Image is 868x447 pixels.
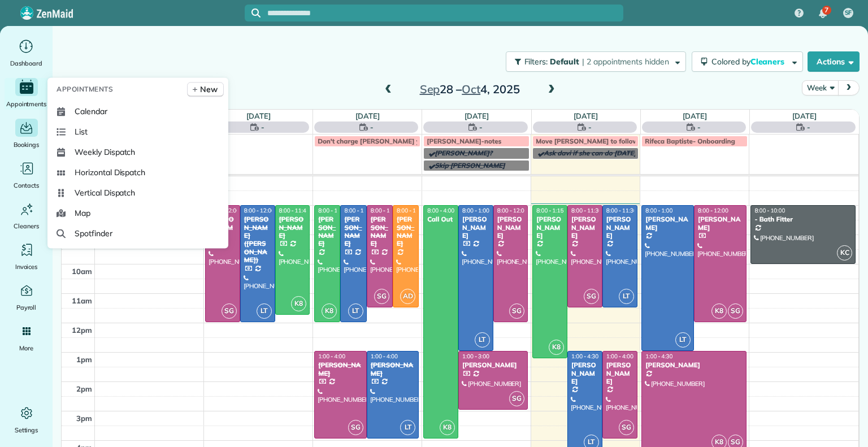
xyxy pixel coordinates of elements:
[245,8,261,18] button: Focus search
[14,220,39,232] span: Cleaners
[5,159,48,191] a: Contacts
[72,326,92,335] span: 12pm
[536,215,564,240] div: [PERSON_NAME]
[645,207,672,214] span: 8:00 - 1:00
[683,111,707,120] a: [DATE]
[845,8,852,18] span: SF
[76,414,92,423] span: 3pm
[427,207,454,214] span: 8:00 - 4:00
[244,215,272,264] div: [PERSON_NAME] ([PERSON_NAME])
[497,215,525,240] div: [PERSON_NAME]
[697,215,743,232] div: [PERSON_NAME]
[396,215,415,248] div: [PERSON_NAME]
[750,57,787,67] span: Cleaners
[75,146,135,158] span: Weekly Dispatch
[15,424,38,436] span: Settings
[619,289,634,304] span: LT
[536,137,666,145] span: Move [PERSON_NAME] to following week
[10,58,42,69] span: Dashboard
[588,121,592,133] span: -
[571,215,599,240] div: [PERSON_NAME]
[318,137,426,145] span: Don't charge [PERSON_NAME] yet
[14,139,40,150] span: Bookings
[427,137,501,145] span: [PERSON_NAME]-notes
[711,57,788,67] span: Colored by
[57,84,113,95] span: Appointments
[52,142,224,162] a: Weekly Dispatch
[257,303,272,319] span: LT
[76,384,92,393] span: 2pm
[72,267,92,276] span: 10am
[370,361,416,377] div: [PERSON_NAME]
[318,361,363,377] div: [PERSON_NAME]
[75,126,88,137] span: List
[435,161,505,170] span: Skip [PERSON_NAME]
[371,353,398,360] span: 1:00 - 4:00
[291,296,306,311] span: K8
[440,420,455,435] span: K8
[645,361,743,369] div: [PERSON_NAME]
[370,215,389,248] div: [PERSON_NAME]
[5,241,48,272] a: Invoices
[397,207,427,214] span: 8:00 - 11:30
[251,8,261,18] svg: Focus search
[5,37,48,69] a: Dashboard
[509,303,524,319] span: SG
[465,111,489,120] a: [DATE]
[500,51,686,72] a: Filters: Default | 2 appointments hidden
[645,215,691,232] div: [PERSON_NAME]
[244,207,275,214] span: 8:00 - 12:00
[400,420,415,435] span: LT
[606,353,633,360] span: 1:00 - 4:00
[200,84,218,95] span: New
[75,106,107,117] span: Calendar
[5,281,48,313] a: Payroll
[536,207,563,214] span: 8:00 - 1:15
[16,302,37,313] span: Payroll
[697,121,701,133] span: -
[838,80,860,96] button: next
[5,404,48,436] a: Settings
[728,303,743,319] span: SG
[462,207,489,214] span: 8:00 - 1:00
[571,361,599,385] div: [PERSON_NAME]
[318,215,337,248] div: [PERSON_NAME]
[370,121,374,133] span: -
[420,82,440,96] span: Sep
[427,215,455,223] div: Call Out
[571,207,602,214] span: 8:00 - 11:30
[246,111,271,120] a: [DATE]
[279,215,307,240] div: [PERSON_NAME]
[509,391,524,406] span: SG
[52,121,224,142] a: List
[75,207,90,219] span: Map
[811,1,835,26] div: 7 unread notifications
[187,82,224,97] a: New
[5,119,48,150] a: Bookings
[754,207,785,214] span: 8:00 - 10:00
[222,303,237,319] span: SG
[675,332,691,348] span: LT
[75,187,135,198] span: Vertical Dispatch
[462,82,480,96] span: Oct
[584,289,599,304] span: SG
[824,6,828,15] span: 7
[348,303,363,319] span: LT
[399,83,540,96] h2: 28 – 4, 2025
[497,207,528,214] span: 8:00 - 12:00
[374,289,389,304] span: SG
[645,137,735,145] span: Rifeca Baptiste- Onboarding
[698,207,728,214] span: 8:00 - 12:00
[524,57,548,67] span: Filters:
[344,215,363,248] div: [PERSON_NAME]
[582,57,669,67] span: | 2 appointments hidden
[802,80,839,96] button: Week
[52,223,224,244] a: Spotfinder
[462,353,489,360] span: 1:00 - 3:00
[261,121,264,133] span: -
[348,420,363,435] span: SG
[544,149,664,157] span: Ask davi if she can do [DATE] Morning
[479,121,483,133] span: -
[371,207,401,214] span: 8:00 - 11:30
[571,353,598,360] span: 1:00 - 4:30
